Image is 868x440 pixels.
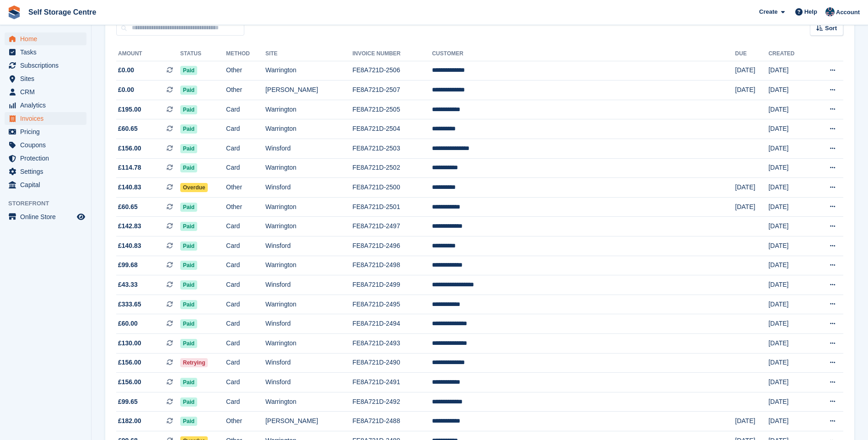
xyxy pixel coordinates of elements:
[768,178,811,198] td: [DATE]
[118,182,141,192] span: £140.83
[20,46,75,59] span: Tasks
[265,61,352,80] td: Warrington
[825,7,835,16] img: Clair Cole
[180,417,197,426] span: Paid
[180,378,197,387] span: Paid
[180,163,197,172] span: Paid
[265,217,352,236] td: Warrington
[265,158,352,178] td: Warrington
[226,217,265,236] td: Card
[118,260,138,270] span: £99.68
[20,210,75,223] span: Online Store
[768,158,811,178] td: [DATE]
[226,178,265,198] td: Other
[265,47,352,61] th: Site
[768,139,811,159] td: [DATE]
[226,295,265,314] td: Card
[226,236,265,256] td: Card
[20,139,75,151] span: Coupons
[768,217,811,236] td: [DATE]
[352,119,432,139] td: FE8A721D-2504
[265,373,352,392] td: Winsford
[180,86,197,95] span: Paid
[825,24,837,33] span: Sort
[226,119,265,139] td: Card
[180,105,197,114] span: Paid
[352,47,432,61] th: Invoice Number
[180,397,197,407] span: Paid
[265,139,352,159] td: Winsford
[768,61,811,80] td: [DATE]
[20,165,75,178] span: Settings
[7,5,21,19] img: stora-icon-8386f47178a22dfd0bd8f6a31ec36ba5ce8667c1dd55bd0f319d3a0aa187defe.svg
[20,59,75,72] span: Subscriptions
[352,412,432,431] td: FE8A721D-2488
[768,412,811,431] td: [DATE]
[226,412,265,431] td: Other
[352,373,432,392] td: FE8A721D-2491
[226,373,265,392] td: Card
[118,280,138,290] span: £43.33
[352,197,432,217] td: FE8A721D-2501
[5,99,86,112] a: menu
[180,203,197,212] span: Paid
[118,397,138,407] span: £99.65
[226,139,265,159] td: Card
[352,236,432,256] td: FE8A721D-2496
[5,210,86,223] a: menu
[768,314,811,334] td: [DATE]
[5,178,86,191] a: menu
[352,392,432,412] td: FE8A721D-2492
[226,256,265,275] td: Card
[265,100,352,119] td: Warrington
[352,158,432,178] td: FE8A721D-2502
[118,338,141,348] span: £130.00
[5,152,86,165] a: menu
[5,46,86,59] a: menu
[265,256,352,275] td: Warrington
[8,199,91,208] span: Storefront
[265,119,352,139] td: Warrington
[118,85,134,95] span: £0.00
[735,197,769,217] td: [DATE]
[352,217,432,236] td: FE8A721D-2497
[118,241,141,251] span: £140.83
[118,416,141,426] span: £182.00
[25,5,100,20] a: Self Storage Centre
[265,236,352,256] td: Winsford
[226,353,265,373] td: Card
[116,47,180,61] th: Amount
[5,139,86,151] a: menu
[180,66,197,75] span: Paid
[352,353,432,373] td: FE8A721D-2490
[352,334,432,354] td: FE8A721D-2493
[265,197,352,217] td: Warrington
[265,80,352,100] td: [PERSON_NAME]
[352,314,432,334] td: FE8A721D-2494
[226,275,265,295] td: Card
[768,197,811,217] td: [DATE]
[180,144,197,153] span: Paid
[265,353,352,373] td: Winsford
[5,165,86,178] a: menu
[768,392,811,412] td: [DATE]
[180,339,197,348] span: Paid
[352,139,432,159] td: FE8A721D-2503
[836,8,860,17] span: Account
[352,256,432,275] td: FE8A721D-2498
[180,261,197,270] span: Paid
[180,183,208,192] span: Overdue
[226,47,265,61] th: Method
[5,32,86,45] a: menu
[20,72,75,85] span: Sites
[352,295,432,314] td: FE8A721D-2495
[180,300,197,309] span: Paid
[352,61,432,80] td: FE8A721D-2506
[118,358,141,367] span: £156.00
[226,100,265,119] td: Card
[118,144,141,153] span: £156.00
[352,100,432,119] td: FE8A721D-2505
[20,178,75,191] span: Capital
[118,300,141,309] span: £333.65
[352,80,432,100] td: FE8A721D-2507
